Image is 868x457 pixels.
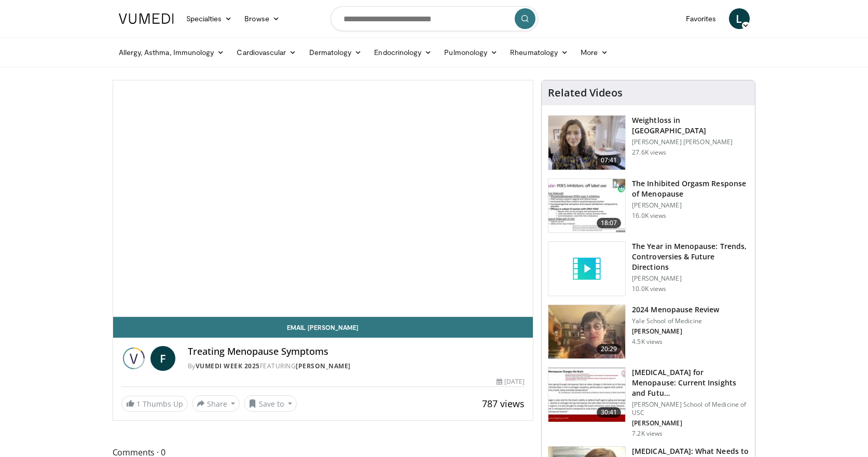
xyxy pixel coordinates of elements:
[180,8,239,29] a: Specialties
[632,212,666,220] p: 16.0K views
[548,305,625,359] img: 692f135d-47bd-4f7e-b54d-786d036e68d3.150x105_q85_crop-smart_upscale.jpg
[150,346,175,371] a: F
[244,395,297,412] button: Save to
[497,377,525,386] div: [DATE]
[548,87,623,99] h4: Related Videos
[238,8,286,29] a: Browse
[548,115,749,170] a: 07:41 Weightloss in [GEOGRAPHIC_DATA] [PERSON_NAME] [PERSON_NAME] 27.6K views
[632,241,749,272] h3: The Year in Menopause: Trends, Controversies & Future Directions
[482,397,525,410] span: 787 views
[296,362,351,370] a: [PERSON_NAME]
[548,242,625,296] img: video_placeholder_short.svg
[368,42,438,63] a: Endocrinology
[632,430,663,438] p: 7.2K views
[632,400,749,417] p: [PERSON_NAME] School of Medicine of USC
[632,304,719,315] h3: 2024 Menopause Review
[632,317,719,325] p: Yale School of Medicine
[597,344,622,354] span: 20:29
[548,179,625,233] img: 283c0f17-5e2d-42ba-a87c-168d447cdba4.150x105_q85_crop-smart_upscale.jpg
[548,304,749,359] a: 20:29 2024 Menopause Review Yale School of Medicine [PERSON_NAME] 4.5K views
[119,13,174,24] img: VuMedi Logo
[188,346,525,357] h4: Treating Menopause Symptoms
[330,6,538,31] input: Search topics, interventions
[188,362,525,371] div: By FEATURING
[680,8,723,29] a: Favorites
[113,80,533,317] video-js: Video Player
[632,285,666,293] p: 10.0K views
[113,42,231,63] a: Allergy, Asthma, Immunology
[632,178,749,199] h3: The Inhibited Orgasm Response of Menopause
[548,241,749,296] a: The Year in Menopause: Trends, Controversies & Future Directions [PERSON_NAME] 10.0K views
[632,115,749,136] h3: Weightloss in [GEOGRAPHIC_DATA]
[192,395,240,412] button: Share
[121,396,188,412] a: 1 Thumbs Up
[548,368,625,422] img: 47271b8a-94f4-49c8-b914-2a3d3af03a9e.150x105_q85_crop-smart_upscale.jpg
[632,419,749,427] p: [PERSON_NAME]
[438,42,504,63] a: Pulmonology
[632,274,749,283] p: [PERSON_NAME]
[597,218,622,228] span: 18:07
[504,42,574,63] a: Rheumatology
[574,42,614,63] a: More
[632,338,663,346] p: 4.5K views
[121,346,146,371] img: Vumedi Week 2025
[632,138,749,146] p: [PERSON_NAME] [PERSON_NAME]
[597,155,622,165] span: 07:41
[196,362,260,370] a: Vumedi Week 2025
[136,399,141,409] span: 1
[548,367,749,438] a: 30:41 [MEDICAL_DATA] for Menopause: Current Insights and Futu… [PERSON_NAME] School of Medicine o...
[548,178,749,233] a: 18:07 The Inhibited Orgasm Response of Menopause [PERSON_NAME] 16.0K views
[113,317,533,338] a: Email [PERSON_NAME]
[632,367,749,398] h3: [MEDICAL_DATA] for Menopause: Current Insights and Futu…
[632,327,719,336] p: [PERSON_NAME]
[303,42,368,63] a: Dermatology
[632,201,749,210] p: [PERSON_NAME]
[729,8,750,29] a: L
[597,407,622,418] span: 30:41
[632,148,666,157] p: 27.6K views
[548,116,625,170] img: 9983fed1-7565-45be-8934-aef1103ce6e2.150x105_q85_crop-smart_upscale.jpg
[230,42,302,63] a: Cardiovascular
